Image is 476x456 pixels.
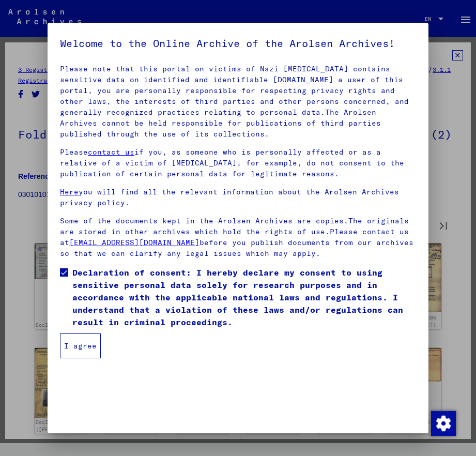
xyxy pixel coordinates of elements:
[60,187,416,208] p: you will find all the relevant information about the Arolsen Archives privacy policy.
[60,333,101,358] button: I agree
[60,187,79,196] a: Here
[431,411,455,435] div: Change consent
[60,35,416,52] h5: Welcome to the Online Archive of the Arolsen Archives!
[72,266,416,328] span: Declaration of consent: I hereby declare my consent to using sensitive personal data solely for r...
[60,147,416,179] p: Please if you, as someone who is personally affected or as a relative of a victim of [MEDICAL_DAT...
[60,64,416,140] p: Please note that this portal on victims of Nazi [MEDICAL_DATA] contains sensitive data on identif...
[69,238,199,247] a: [EMAIL_ADDRESS][DOMAIN_NAME]
[60,216,416,259] p: Some of the documents kept in the Arolsen Archives are copies.The originals are stored in other a...
[431,411,456,436] img: Change consent
[88,147,134,157] a: contact us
